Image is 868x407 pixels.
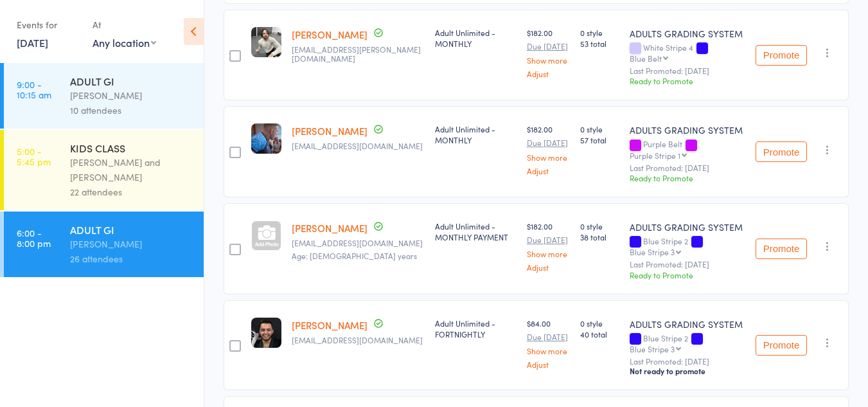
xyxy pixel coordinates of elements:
small: Due [DATE] [527,138,570,147]
div: 22 attendees [70,185,193,199]
div: Purple Belt [630,140,745,159]
small: jaydenrutherford1@gmail.com [292,141,425,150]
small: Due [DATE] [527,332,570,341]
small: aydenmk@hotmail.com [292,336,425,345]
a: [PERSON_NAME] [292,124,368,138]
small: paddy.mannion@hotmail.com [292,45,425,64]
span: 40 total [580,329,619,339]
time: 6:00 - 8:00 pm [17,228,51,248]
small: Last Promoted: [DATE] [630,163,745,172]
div: $182.00 [527,221,570,271]
span: 53 total [580,38,619,49]
div: At [93,14,156,35]
time: 5:00 - 5:45 pm [17,146,51,167]
div: ADULTS GRADING SYSTEM [630,27,745,40]
div: Any location [93,35,156,50]
small: Due [DATE] [527,235,570,244]
div: 26 attendees [70,251,193,266]
div: Blue Stripe 3 [630,345,675,353]
a: Show more [527,56,570,64]
img: image1738656037.png [251,27,281,57]
div: ADULT GI [70,222,193,237]
div: Blue Stripe 3 [630,248,675,256]
div: Purple Stripe 1 [630,151,680,159]
button: Promote [756,141,807,162]
a: Adjust [527,360,570,368]
span: 0 style [580,123,619,134]
a: Show more [527,153,570,161]
div: Adult Unlimited - MONTHLY [435,27,516,49]
div: $182.00 [527,123,570,174]
span: 0 style [580,221,619,231]
div: Adult Unlimited - FORTNIGHTLY [435,318,516,339]
div: ADULTS GRADING SYSTEM [630,318,745,330]
div: ADULTS GRADING SYSTEM [630,221,745,233]
a: Show more [527,249,570,258]
a: [PERSON_NAME] [292,28,368,41]
a: Adjust [527,263,570,271]
button: Promote [756,45,807,66]
div: ADULT GI [70,74,193,88]
div: Events for [17,14,80,35]
button: Promote [756,239,807,259]
span: Age: [DEMOGRAPHIC_DATA] years [292,250,417,261]
span: 0 style [580,318,619,329]
small: Last Promoted: [DATE] [630,66,745,75]
small: mm.computingservices@gmail.com [292,239,425,248]
span: 0 style [580,27,619,38]
div: Not ready to promote [630,366,745,376]
div: Blue Belt [630,54,662,62]
a: 6:00 -8:00 pmADULT GI[PERSON_NAME]26 attendees [4,212,204,277]
div: Adult Unlimited - MONTHLY PAYMENT [435,221,516,242]
div: $84.00 [527,318,570,368]
div: White Stripe 4 [630,43,745,62]
div: ADULTS GRADING SYSTEM [630,123,745,136]
a: Show more [527,347,570,355]
a: 5:00 -5:45 pmKIDS CLASS[PERSON_NAME] and [PERSON_NAME]22 attendees [4,130,204,210]
span: 57 total [580,134,619,145]
a: 9:00 -10:15 amADULT GI[PERSON_NAME]10 attendees [4,63,204,129]
a: Adjust [527,167,570,175]
div: Blue Stripe 2 [630,334,745,353]
div: Ready to Promote [630,269,745,280]
a: [DATE] [17,35,48,50]
div: Adult Unlimited - MONTHLY [435,123,516,145]
div: 10 attendees [70,103,193,118]
a: [PERSON_NAME] [292,221,368,235]
a: Adjust [527,69,570,78]
small: Last Promoted: [DATE] [630,260,745,269]
small: Last Promoted: [DATE] [630,357,745,366]
img: image1732777695.png [251,318,281,348]
button: Promote [756,335,807,356]
small: Due [DATE] [527,42,570,51]
div: Blue Stripe 2 [630,237,745,256]
div: [PERSON_NAME] and [PERSON_NAME] [70,155,193,185]
div: [PERSON_NAME] [70,88,193,103]
div: Ready to Promote [630,75,745,86]
div: Ready to Promote [630,172,745,183]
div: KIDS CLASS [70,141,193,155]
time: 9:00 - 10:15 am [17,79,51,100]
img: image1727336980.png [251,123,281,154]
a: [PERSON_NAME] [292,318,368,332]
div: $182.00 [527,27,570,78]
span: 38 total [580,231,619,242]
div: [PERSON_NAME] [70,237,193,251]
